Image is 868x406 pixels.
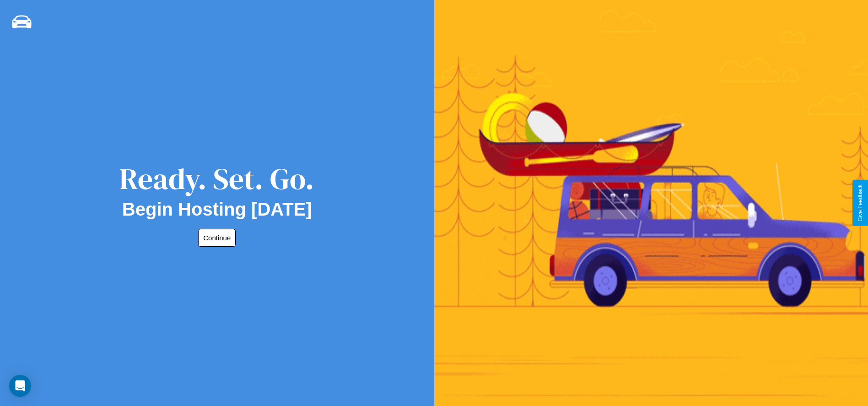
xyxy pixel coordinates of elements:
[122,199,312,220] h2: Begin Hosting [DATE]
[119,158,314,199] div: Ready. Set. Go.
[198,229,236,247] button: Continue
[857,184,863,222] div: Give Feedback
[9,375,31,397] div: Open Intercom Messenger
